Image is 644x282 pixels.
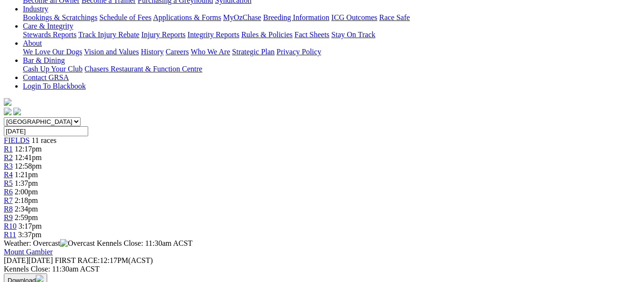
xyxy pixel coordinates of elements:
[23,5,48,13] a: Industry
[15,188,38,196] span: 2:00pm
[15,196,38,204] span: 2:18pm
[55,256,153,264] span: 12:17PM(ACST)
[15,162,42,170] span: 12:58pm
[23,82,86,90] a: Login To Blackbook
[4,196,13,204] a: R7
[241,30,293,39] a: Rules & Policies
[23,30,640,39] div: Care & Integrity
[4,213,13,222] a: R9
[15,213,38,222] span: 2:59pm
[331,13,377,21] a: ICG Outcomes
[295,30,329,39] a: Fact Sheets
[379,13,409,21] a: Race Safe
[4,98,11,106] img: logo-grsa-white.png
[165,48,189,56] a: Careers
[23,65,640,73] div: Bar & Dining
[4,256,29,264] span: [DATE]
[4,108,11,115] img: facebook.svg
[4,222,17,230] a: R10
[223,13,261,21] a: MyOzChase
[276,48,321,56] a: Privacy Policy
[4,145,13,153] a: R1
[153,13,221,21] a: Applications & Forms
[23,30,76,39] a: Stewards Reports
[78,30,139,39] a: Track Injury Rebate
[4,256,53,264] span: [DATE]
[187,30,239,39] a: Integrity Reports
[4,239,97,247] span: Weather: Overcast
[99,13,151,21] a: Schedule of Fees
[15,171,38,179] span: 1:21pm
[23,48,640,56] div: About
[23,56,65,64] a: Bar & Dining
[31,136,56,144] span: 11 races
[4,265,640,273] div: Kennels Close: 11:30am ACST
[23,65,82,73] a: Cash Up Your Club
[23,73,69,81] a: Contact GRSA
[84,48,139,56] a: Vision and Values
[4,171,13,179] a: R4
[23,13,97,21] a: Bookings & Scratchings
[23,22,73,30] a: Care & Integrity
[60,239,95,248] img: Overcast
[141,48,164,56] a: History
[4,231,16,239] a: R11
[97,239,193,247] span: Kennels Close: 11:30am ACST
[15,179,38,187] span: 1:37pm
[191,48,230,56] a: Who We Are
[4,153,13,161] a: R2
[13,108,21,115] img: twitter.svg
[23,48,82,56] a: We Love Our Dogs
[15,145,42,153] span: 12:17pm
[263,13,329,21] a: Breeding Information
[23,39,42,47] a: About
[4,248,53,256] a: Mount Gambier
[15,153,42,161] span: 12:41pm
[18,231,41,239] span: 3:37pm
[15,205,38,213] span: 2:34pm
[23,13,640,22] div: Industry
[4,126,88,136] input: Select date
[4,179,13,187] a: R5
[232,48,275,56] a: Strategic Plan
[4,162,13,170] a: R3
[331,30,375,39] a: Stay On Track
[4,188,13,196] a: R6
[19,222,42,230] span: 3:17pm
[55,256,100,264] span: FIRST RACE:
[84,65,202,73] a: Chasers Restaurant & Function Centre
[4,205,13,213] a: R8
[141,30,185,39] a: Injury Reports
[4,136,30,144] a: FIELDS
